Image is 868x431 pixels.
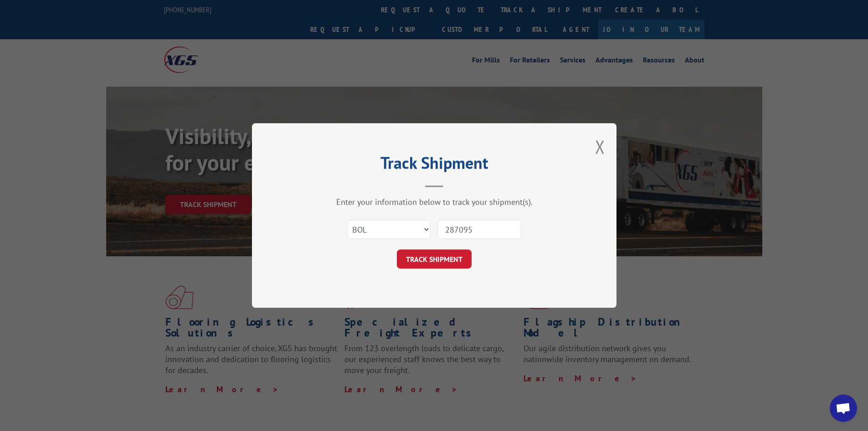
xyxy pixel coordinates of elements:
[298,197,571,207] div: Enter your information below to track your shipment(s).
[830,395,857,422] div: Open chat
[437,220,521,239] input: Number(s)
[298,156,571,174] h2: Track Shipment
[397,249,472,269] button: TRACK SHIPMENT
[595,135,605,159] button: Close modal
